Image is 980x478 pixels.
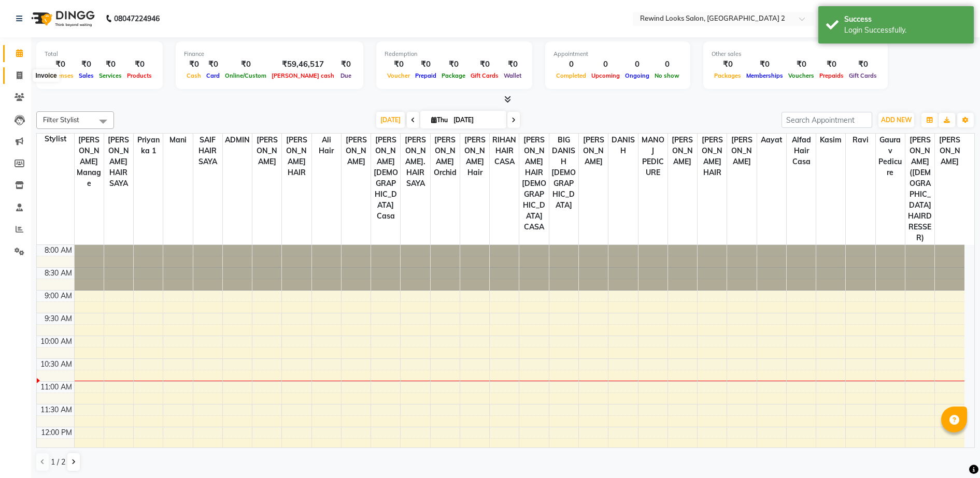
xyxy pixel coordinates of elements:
[846,59,879,70] div: ₹0
[727,134,756,168] span: [PERSON_NAME]
[385,50,524,59] div: Redemption
[553,50,682,59] div: Appointment
[638,134,667,179] span: MANOJ PEDICURE
[589,72,622,79] span: Upcoming
[104,134,133,190] span: [PERSON_NAME] HAIR SAYA
[589,59,622,70] div: 0
[786,72,817,79] span: Vouchers
[549,134,578,212] span: BIG DANISH [DEMOGRAPHIC_DATA]
[668,134,697,168] span: [PERSON_NAME]
[371,134,400,223] span: [PERSON_NAME] [DEMOGRAPHIC_DATA] casa
[935,134,964,168] span: [PERSON_NAME]
[51,457,65,468] span: 1 / 2
[816,134,845,147] span: kasim
[844,25,966,36] div: Login Successfully.
[252,134,281,168] span: [PERSON_NAME]
[184,72,204,79] span: Cash
[39,427,74,438] div: 12:00 PM
[757,134,786,147] span: aayat
[787,134,816,168] span: Alfad hair Casa
[43,115,79,124] span: Filter Stylist
[269,59,337,70] div: ₹59,46,517
[519,134,548,234] span: [PERSON_NAME] HAIR [DEMOGRAPHIC_DATA] CASA
[698,134,727,179] span: [PERSON_NAME] HAIR
[844,14,966,25] div: Success
[744,59,786,70] div: ₹0
[579,134,608,168] span: [PERSON_NAME]
[501,72,524,79] span: Wallet
[222,59,269,70] div: ₹0
[38,404,74,415] div: 11:30 AM
[468,59,501,70] div: ₹0
[413,59,439,70] div: ₹0
[450,112,502,128] input: 2025-10-02
[553,72,589,79] span: Completed
[385,59,413,70] div: ₹0
[501,59,524,70] div: ₹0
[744,72,786,79] span: Memberships
[42,268,74,279] div: 8:30 AM
[282,134,311,179] span: [PERSON_NAME] HAIR
[817,72,846,79] span: Prepaids
[96,59,124,70] div: ₹0
[429,116,450,124] span: Thu
[45,50,154,59] div: Total
[413,72,439,79] span: Prepaid
[712,50,879,59] div: Other sales
[622,59,652,70] div: 0
[75,134,104,190] span: [PERSON_NAME] manage
[33,69,59,82] div: Invoice
[401,134,430,190] span: [PERSON_NAME]. HAIR SAYA
[622,72,652,79] span: Ongoing
[76,72,96,79] span: Sales
[269,72,337,79] span: [PERSON_NAME] cash
[114,4,160,33] b: 08047224946
[878,113,914,127] button: ADD NEW
[712,72,744,79] span: Packages
[45,59,76,70] div: ₹0
[26,4,97,33] img: logo
[338,72,354,79] span: Due
[439,59,468,70] div: ₹0
[553,59,589,70] div: 0
[184,59,204,70] div: ₹0
[184,50,355,59] div: Finance
[96,72,124,79] span: Services
[342,134,371,168] span: [PERSON_NAME]
[782,112,872,128] input: Search Appointment
[42,313,74,324] div: 9:30 AM
[439,72,468,79] span: Package
[876,134,905,179] span: Gaurav pedicure
[134,134,163,157] span: Priyanka 1
[223,134,252,147] span: ADMIN
[905,134,934,244] span: [PERSON_NAME] ([DEMOGRAPHIC_DATA] HAIRDRESSER)
[312,134,341,157] span: Ali Hair
[490,134,519,168] span: RIHAN HAIR CASA
[37,134,74,144] div: Stylist
[337,59,355,70] div: ₹0
[163,134,192,147] span: Mani
[38,359,74,370] div: 10:30 AM
[385,72,413,79] span: Voucher
[608,134,637,157] span: DANISH
[652,72,682,79] span: No show
[468,72,501,79] span: Gift Cards
[38,336,74,347] div: 10:00 AM
[42,291,74,301] div: 9:00 AM
[817,59,846,70] div: ₹0
[222,72,269,79] span: Online/Custom
[38,382,74,393] div: 11:00 AM
[881,116,912,124] span: ADD NEW
[652,59,682,70] div: 0
[204,59,222,70] div: ₹0
[42,245,74,256] div: 8:00 AM
[712,59,744,70] div: ₹0
[204,72,222,79] span: Card
[786,59,817,70] div: ₹0
[193,134,222,168] span: SAIF HAIR SAYA
[76,59,96,70] div: ₹0
[124,72,154,79] span: Products
[376,112,405,128] span: [DATE]
[846,134,875,147] span: ravi
[124,59,154,70] div: ₹0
